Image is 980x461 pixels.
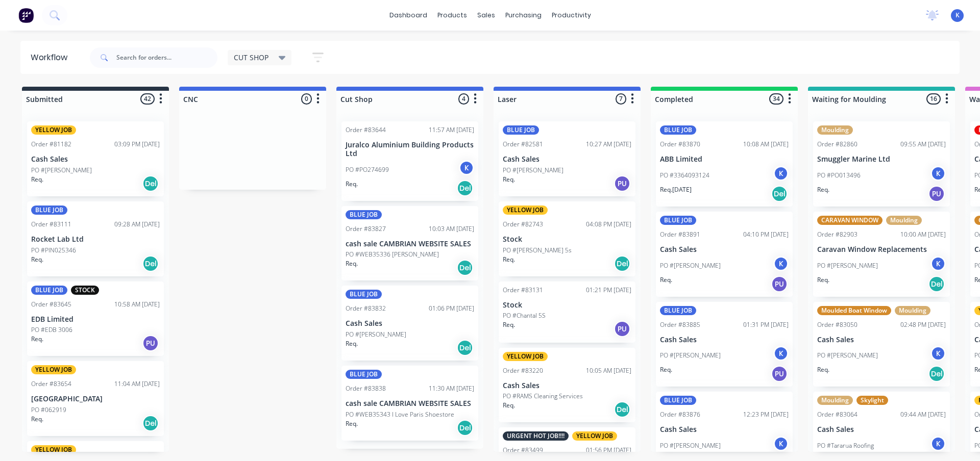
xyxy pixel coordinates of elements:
[660,351,721,360] p: PO #[PERSON_NAME]
[503,392,583,401] p: PO #RAMS Cleaning Services
[900,230,946,239] div: 10:00 AM [DATE]
[955,11,960,20] span: K
[817,185,829,194] p: Req.
[660,336,789,344] p: Cash Sales
[346,304,386,313] div: Order #83832
[817,155,946,164] p: Smuggler Marine Ltd
[114,300,160,309] div: 10:58 AM [DATE]
[31,415,43,424] p: Req.
[346,250,439,259] p: PO #WEB35336 [PERSON_NAME]
[341,121,478,201] div: Order #8364411:57 AM [DATE]Juralco Aluminium Building Products LtdPO #PO274699KReq.Del
[31,166,92,175] p: PO #[PERSON_NAME]
[499,348,635,423] div: YELLOW JOBOrder #8322010:05 AM [DATE]Cash SalesPO #RAMS Cleaning ServicesReq.Del
[660,185,692,194] p: Req. [DATE]
[886,216,922,225] div: Moulding
[660,275,672,285] p: Req.
[817,396,853,405] div: Moulding
[773,166,789,181] div: K
[346,290,382,299] div: BLUE JOB
[142,335,159,351] div: PU
[817,261,878,270] p: PO #[PERSON_NAME]
[660,230,700,239] div: Order #83891
[346,210,382,219] div: BLUE JOB
[429,304,474,313] div: 01:06 PM [DATE]
[614,321,630,337] div: PU
[930,256,946,271] div: K
[499,201,635,276] div: YELLOW JOBOrder #8274304:08 PM [DATE]StockPO #[PERSON_NAME] 5sReq.Del
[503,301,631,310] p: Stock
[346,224,386,234] div: Order #83827
[503,381,631,390] p: Cash Sales
[660,140,700,149] div: Order #83870
[928,366,945,382] div: Del
[660,261,721,270] p: PO #[PERSON_NAME]
[660,320,700,329] div: Order #83885
[346,165,389,174] p: PO #PO274699
[930,346,946,361] div: K
[499,121,635,196] div: BLUE JOBOrder #8258110:27 AM [DATE]Cash SalesPO #[PERSON_NAME]Req.PU
[817,125,853,135] div: Moulding
[31,246,76,255] p: PO #PIN025346
[346,180,358,189] p: Req.
[142,175,159,192] div: Del
[142,415,159,431] div: Del
[743,140,789,149] div: 10:08 AM [DATE]
[429,125,474,135] div: 11:57 AM [DATE]
[503,166,563,175] p: PO #[PERSON_NAME]
[895,306,930,315] div: Moulding
[660,125,696,135] div: BLUE JOB
[817,351,878,360] p: PO #[PERSON_NAME]
[743,320,789,329] div: 01:31 PM [DATE]
[346,319,474,328] p: Cash Sales
[813,212,950,297] div: CARAVAN WINDOWMouldingOrder #8290310:00 AM [DATE]Caravan Window ReplacementsPO #[PERSON_NAME]KReq...
[743,230,789,239] div: 04:10 PM [DATE]
[31,405,66,415] p: PO #062919
[503,431,569,441] div: URGENT HOT JOB!!!!
[660,245,789,254] p: Cash Sales
[586,140,631,149] div: 10:27 AM [DATE]
[31,206,67,215] div: BLUE JOB
[429,224,474,234] div: 10:03 AM [DATE]
[346,125,386,135] div: Order #83644
[457,420,473,436] div: Del
[656,212,793,297] div: BLUE JOBOrder #8389104:10 PM [DATE]Cash SalesPO #[PERSON_NAME]KReq.PU
[503,311,546,320] p: PO #Chantal 5S
[457,180,473,196] div: Del
[547,8,596,23] div: productivity
[31,255,43,264] p: Req.
[503,140,543,149] div: Order #82581
[31,175,43,184] p: Req.
[346,384,386,393] div: Order #83838
[114,220,160,229] div: 09:28 AM [DATE]
[771,186,788,202] div: Del
[142,255,159,272] div: Del
[930,166,946,181] div: K
[773,256,789,271] div: K
[341,286,478,361] div: BLUE JOBOrder #8383201:06 PM [DATE]Cash SalesPO #[PERSON_NAME]Req.Del
[346,240,474,248] p: cash sale CAMBRIAN WEBSITE SALES
[586,446,631,455] div: 01:56 PM [DATE]
[586,220,631,229] div: 04:08 PM [DATE]
[743,410,789,419] div: 12:23 PM [DATE]
[503,286,543,295] div: Order #83131
[346,141,474,158] p: Juralco Aluminium Building Products Ltd
[503,446,543,455] div: Order #83499
[116,47,217,68] input: Search for orders...
[503,155,631,164] p: Cash Sales
[31,335,43,344] p: Req.
[817,306,891,315] div: Moulded Boat Window
[817,245,946,254] p: Caravan Window Replacements
[930,436,946,451] div: K
[31,365,76,374] div: YELLOW JOB
[773,436,789,451] div: K
[27,201,164,276] div: BLUE JOBOrder #8311109:28 AM [DATE]Rocket Lab LtdPO #PIN025346Req.Del
[586,286,631,295] div: 01:21 PM [DATE]
[900,140,946,149] div: 09:55 AM [DATE]
[817,441,874,450] p: PO #Tararua Roofing
[27,361,164,436] div: YELLOW JOBOrder #8365411:04 AM [DATE][GEOGRAPHIC_DATA]PO #062919Req.Del
[18,8,34,23] img: Factory
[503,255,515,264] p: Req.
[341,366,478,441] div: BLUE JOBOrder #8383811:30 AM [DATE]cash sale CAMBRIAN WEBSITE SALESPO #WEB35343 I Love Paris Shoe...
[660,306,696,315] div: BLUE JOB
[346,419,358,428] p: Req.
